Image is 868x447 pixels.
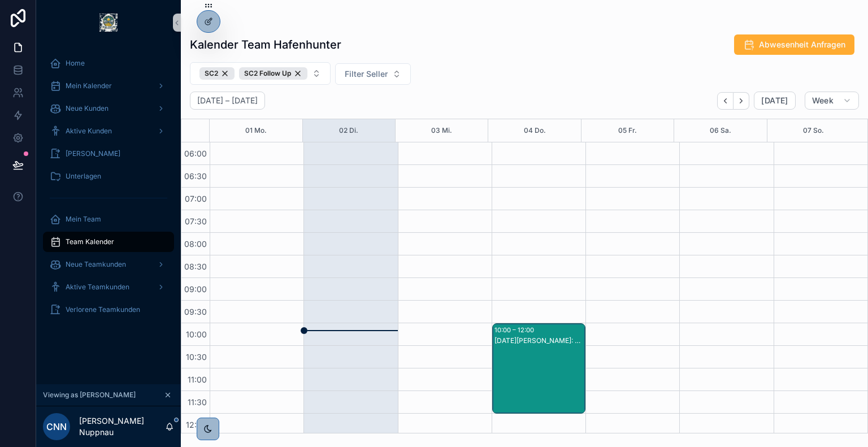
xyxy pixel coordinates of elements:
[754,92,795,110] button: [DATE]
[66,104,108,113] span: Neue Kunden
[43,232,174,252] a: Team Kalender
[99,14,118,32] img: App logo
[43,166,174,186] a: Unterlagen
[181,284,210,294] span: 09:00
[43,277,174,297] a: Aktive Teamkunden
[43,53,174,73] a: Home
[494,336,584,345] div: [DATE][PERSON_NAME]: SC2
[182,216,210,226] span: 07:30
[43,254,174,275] a: Neue Teamkunden
[43,300,174,320] a: Verlorene Teamkunden
[181,307,210,316] span: 09:30
[199,67,235,80] div: SC2
[66,260,126,269] span: Neue Teamkunden
[66,283,129,292] span: Aktive Teamkunden
[759,39,845,50] span: Abwesenheit Anfragen
[199,67,235,80] button: Unselect SC_2
[43,144,174,164] a: [PERSON_NAME]
[710,119,731,142] button: 06 Sa.
[66,127,112,136] span: Aktive Kunden
[245,119,267,142] button: 01 Mo.
[43,98,174,119] a: Neue Kunden
[812,96,834,106] span: Week
[181,149,210,158] span: 06:00
[803,119,824,142] button: 07 So.
[43,76,174,96] a: Mein Kalender
[185,397,210,407] span: 11:30
[618,119,637,142] button: 05 Fr.
[66,149,120,158] span: [PERSON_NAME]
[43,121,174,141] a: Aktive Kunden
[339,119,358,142] button: 02 Di.
[66,305,140,314] span: Verlorene Teamkunden
[43,209,174,229] a: Mein Team
[493,324,585,413] div: 10:00 – 12:00[DATE][PERSON_NAME]: SC2
[717,92,734,110] button: Back
[197,95,258,106] h2: [DATE] – [DATE]
[524,119,546,142] button: 04 Do.
[761,96,788,106] span: [DATE]
[183,420,210,429] span: 12:00
[239,67,307,80] div: SC2 Follow Up
[181,171,210,181] span: 06:30
[66,81,112,90] span: Mein Kalender
[431,119,452,142] button: 03 Mi.
[734,92,749,110] button: Next
[183,352,210,362] span: 10:30
[190,62,331,85] button: Select Button
[239,67,307,80] button: Unselect SC_2_FOLLOW_UP
[185,375,210,384] span: 11:00
[345,68,388,80] span: Filter Seller
[43,390,136,400] span: Viewing as [PERSON_NAME]
[734,34,854,55] button: Abwesenheit Anfragen
[66,215,101,224] span: Mein Team
[182,194,210,203] span: 07:00
[181,239,210,249] span: 08:00
[183,329,210,339] span: 10:00
[79,415,165,438] p: [PERSON_NAME] Nuppnau
[494,324,537,336] div: 10:00 – 12:00
[181,262,210,271] span: 08:30
[36,45,181,335] div: scrollable content
[805,92,859,110] button: Week
[66,237,114,246] span: Team Kalender
[66,172,101,181] span: Unterlagen
[46,420,67,433] span: CNN
[66,59,85,68] span: Home
[190,37,341,53] h1: Kalender Team Hafenhunter
[335,63,411,85] button: Select Button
